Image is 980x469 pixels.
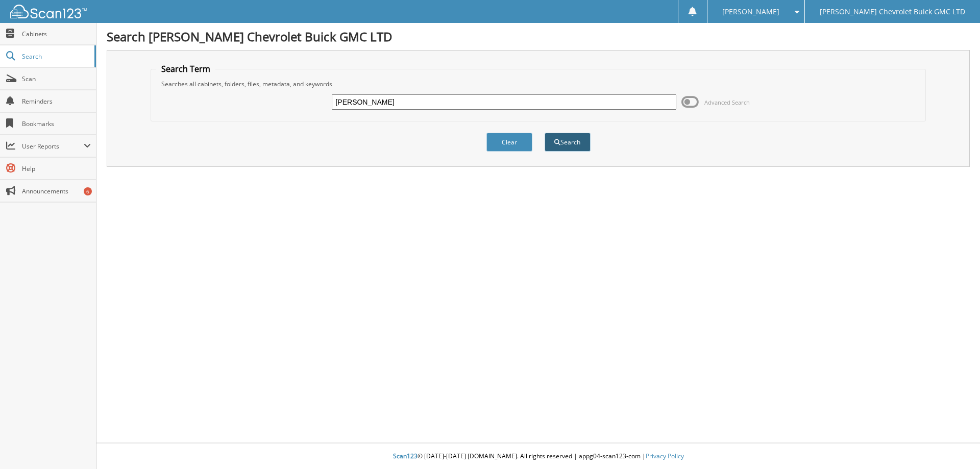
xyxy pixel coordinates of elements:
[646,452,684,460] a: Privacy Policy
[22,30,91,38] span: Cabinets
[22,97,91,106] span: Reminders
[393,452,418,460] span: Scan123
[156,80,921,88] div: Searches all cabinets, folders, files, metadata, and keywords
[486,133,532,152] button: Clear
[22,119,91,128] span: Bookmarks
[156,63,215,75] legend: Search Term
[704,98,750,106] span: Advanced Search
[22,164,91,173] span: Help
[96,444,980,469] div: © [DATE]-[DATE] [DOMAIN_NAME]. All rights reserved | appg04-scan123-com |
[545,133,591,152] button: Search
[84,187,92,195] div: 6
[22,75,91,83] span: Scan
[22,187,91,195] span: Announcements
[22,142,84,151] span: User Reports
[22,52,89,61] span: Search
[820,9,965,15] span: [PERSON_NAME] Chevrolet Buick GMC LTD
[107,28,970,45] h1: Search [PERSON_NAME] Chevrolet Buick GMC LTD
[929,420,980,469] iframe: Chat Widget
[10,5,87,18] img: scan123-logo-white.svg
[722,9,779,15] span: [PERSON_NAME]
